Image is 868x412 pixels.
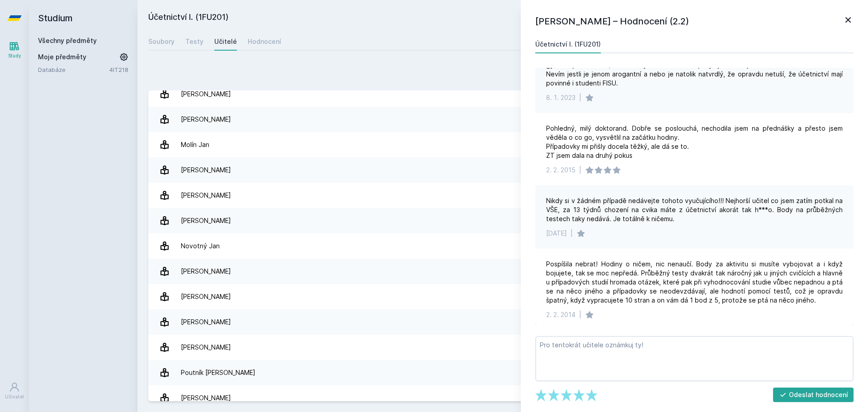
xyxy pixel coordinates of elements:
[148,81,857,107] a: [PERSON_NAME] 2 hodnocení 4.0
[579,93,581,102] div: |
[148,208,857,233] a: [PERSON_NAME] 4 hodnocení 3.8
[2,377,27,405] a: Uživatel
[181,110,231,128] div: [PERSON_NAME]
[181,212,231,230] div: [PERSON_NAME]
[546,52,843,88] div: Můj veškerý respekt ztratil už na první přednášce, když arogantně řekl, že jsme všichni z gymnázi...
[181,136,209,154] div: Molín Jan
[181,186,231,204] div: [PERSON_NAME]
[181,288,231,306] div: [PERSON_NAME]
[38,52,86,62] span: Moje předměty
[148,360,857,385] a: Poutník [PERSON_NAME] 4 hodnocení 4.8
[214,33,237,51] a: Učitelé
[181,161,231,179] div: [PERSON_NAME]
[148,335,857,360] a: [PERSON_NAME] 5 hodnocení 2.2
[546,196,843,223] div: Nikdy si v žádném případě nedávejte tohoto vyučujícího!!! Nejhorší učitel co jsem zatím potkal na...
[148,11,756,25] h2: Účetnictví I. (1FU201)
[148,132,857,157] a: Molín Jan 11 hodnocení 5.0
[773,388,854,402] button: Odeslat hodnocení
[148,233,857,259] a: Novotný Jan 4 hodnocení 3.0
[185,33,203,51] a: Testy
[181,313,231,331] div: [PERSON_NAME]
[148,37,175,46] div: Soubory
[148,107,857,132] a: [PERSON_NAME] 3 hodnocení 5.0
[148,183,857,208] a: [PERSON_NAME] 4 hodnocení 3.8
[546,260,843,305] div: Pospíšila nebrat! Hodiny o ničem, nic nenaučí. Body za aktivitu si musíte vybojovat a i když boju...
[546,166,576,175] div: 2. 2. 2015
[181,237,220,255] div: Novotný Jan
[546,124,843,160] div: Pohledný, milý doktorand. Dobře se poslouchá, nechodila jsem na přednášky a přesto jsem věděla o ...
[38,65,109,74] a: Databáze
[148,284,857,309] a: [PERSON_NAME] 1 hodnocení 3.0
[181,262,231,280] div: [PERSON_NAME]
[248,33,281,51] a: Hodnocení
[579,310,581,319] div: |
[214,37,237,46] div: Učitelé
[148,259,857,284] a: [PERSON_NAME] 35 hodnocení 4.7
[148,385,857,411] a: [PERSON_NAME] 35 hodnocení 4.9
[148,157,857,183] a: [PERSON_NAME] 2 hodnocení 5.0
[8,52,21,59] div: Study
[546,93,576,102] div: 8. 1. 2023
[185,37,203,46] div: Testy
[109,66,128,73] a: 4IT218
[248,37,281,46] div: Hodnocení
[5,393,24,400] div: Uživatel
[579,166,581,175] div: |
[546,310,576,319] div: 2. 2. 2014
[181,338,231,356] div: [PERSON_NAME]
[546,229,567,238] div: [DATE]
[181,85,231,103] div: [PERSON_NAME]
[181,364,255,382] div: Poutník [PERSON_NAME]
[571,229,573,238] div: |
[148,309,857,335] a: [PERSON_NAME] 27 hodnocení 3.9
[38,37,97,44] a: Všechny předměty
[2,36,27,64] a: Study
[181,389,231,407] div: [PERSON_NAME]
[148,33,175,51] a: Soubory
